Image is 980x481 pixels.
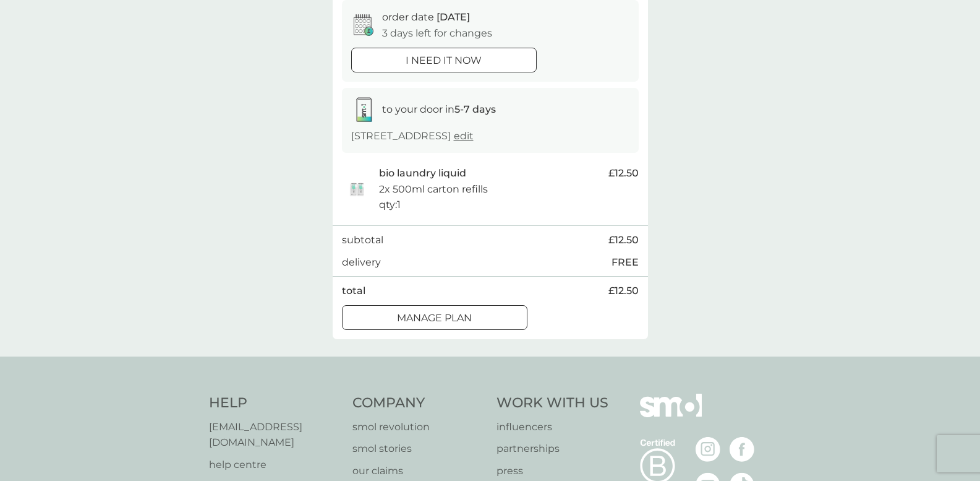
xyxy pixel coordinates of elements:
[209,394,341,413] h4: Help
[379,165,466,181] p: bio laundry liquid
[379,197,401,213] p: qty : 1
[209,419,341,451] a: [EMAIL_ADDRESS][DOMAIN_NAME]
[730,437,754,462] img: visit the smol Facebook page
[342,305,527,330] button: Manage plan
[608,165,639,181] span: £12.50
[496,463,608,479] a: press
[397,310,472,326] p: Manage plan
[352,419,484,435] a: smol revolution
[382,9,470,25] p: order date
[437,11,470,23] span: [DATE]
[352,394,484,413] h4: Company
[379,181,488,197] p: 2x 500ml carton refills
[209,457,341,473] a: help centre
[454,103,496,115] strong: 5-7 days
[696,437,720,462] img: visit the smol Instagram page
[351,128,474,144] p: [STREET_ADDRESS]
[382,25,492,41] p: 3 days left for changes
[352,463,484,479] a: our claims
[640,394,702,436] img: smol
[406,53,482,69] p: i need it now
[496,419,608,435] a: influencers
[496,441,608,457] a: partnerships
[342,232,383,248] p: subtotal
[352,441,484,457] a: smol stories
[496,394,608,413] h4: Work With Us
[342,283,365,299] p: total
[454,130,474,142] a: edit
[608,283,639,299] span: £12.50
[608,232,639,248] span: £12.50
[382,103,496,115] span: to your door in
[342,254,381,271] p: delivery
[611,254,639,271] p: FREE
[351,48,537,72] button: i need it now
